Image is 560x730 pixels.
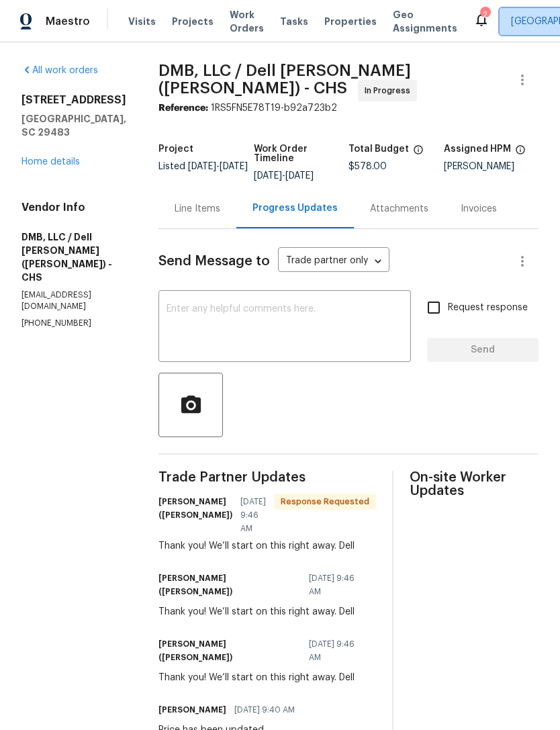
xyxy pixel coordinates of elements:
[240,495,266,535] span: [DATE] 9:46 AM
[128,15,156,28] span: Visits
[188,162,216,171] span: [DATE]
[175,202,220,216] div: Line Items
[158,539,376,553] div: Thank you! We’ll start on this right away. Dell
[413,144,424,162] span: The total cost of line items that have been proposed by Opendoor. This sum includes line items th...
[158,605,376,619] div: Thank you! We’ll start on this right away. Dell
[46,15,90,28] span: Maestro
[410,471,539,498] span: On-site Worker Updates
[21,112,126,139] h5: [GEOGRAPHIC_DATA], SC 29483
[254,171,282,181] span: [DATE]
[230,8,264,35] span: Work Orders
[309,572,368,598] span: [DATE] 9:46 AM
[448,301,528,315] span: Request response
[348,144,409,154] h5: Total Budget
[280,17,308,26] span: Tasks
[370,202,428,216] div: Attachments
[480,8,489,21] div: 2
[234,703,295,717] span: [DATE] 9:40 AM
[158,162,248,171] span: Listed
[461,202,497,216] div: Invoices
[285,171,314,181] span: [DATE]
[21,66,98,75] a: All work orders
[21,289,126,312] p: [EMAIL_ADDRESS][DOMAIN_NAME]
[158,671,376,684] div: Thank you! We’ll start on this right away. Dell
[348,162,387,171] span: $578.00
[158,255,270,268] span: Send Message to
[275,495,375,508] span: Response Requested
[158,471,376,484] span: Trade Partner Updates
[21,201,126,214] h4: Vendor Info
[444,144,511,154] h5: Assigned HPM
[172,15,214,28] span: Projects
[158,101,539,115] div: 1RS5FN5E78T19-b92a723b2
[158,637,301,664] h6: [PERSON_NAME] ([PERSON_NAME])
[158,103,208,113] b: Reference:
[158,62,411,96] span: DMB, LLC / Dell [PERSON_NAME] ([PERSON_NAME]) - CHS
[393,8,457,35] span: Geo Assignments
[324,15,377,28] span: Properties
[365,84,416,97] span: In Progress
[158,495,232,522] h6: [PERSON_NAME] ([PERSON_NAME])
[188,162,248,171] span: -
[254,171,314,181] span: -
[21,157,80,167] a: Home details
[21,318,126,329] p: [PHONE_NUMBER]
[254,144,349,163] h5: Work Order Timeline
[21,230,126,284] h5: DMB, LLC / Dell [PERSON_NAME] ([PERSON_NAME]) - CHS
[252,201,338,215] div: Progress Updates
[220,162,248,171] span: [DATE]
[278,250,389,273] div: Trade partner only
[515,144,526,162] span: The hpm assigned to this work order.
[444,162,539,171] div: [PERSON_NAME]
[158,572,301,598] h6: [PERSON_NAME] ([PERSON_NAME])
[309,637,368,664] span: [DATE] 9:46 AM
[158,144,193,154] h5: Project
[21,93,126,107] h2: [STREET_ADDRESS]
[158,703,226,717] h6: [PERSON_NAME]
